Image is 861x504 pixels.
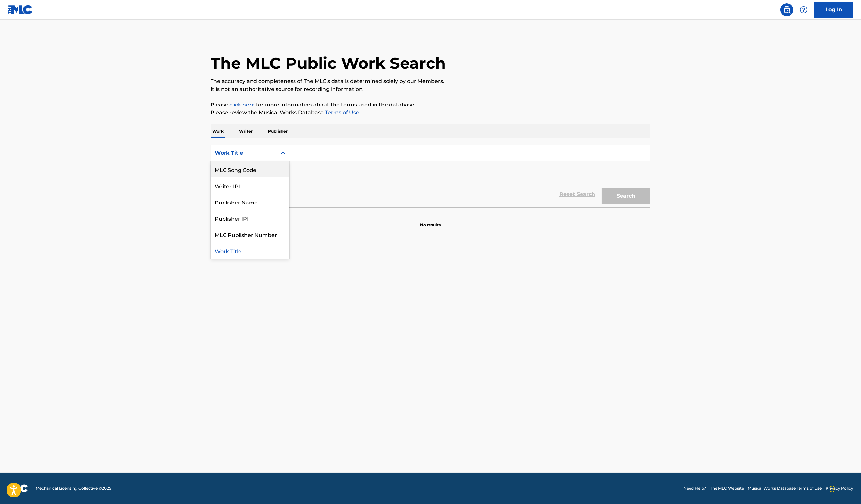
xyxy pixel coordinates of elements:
p: It is not an authoritative source for recording information. [211,85,650,93]
iframe: Chat Widget [828,473,861,504]
p: Please review the Musical Works Database [211,109,650,117]
a: The MLC Website [710,485,744,491]
div: Writer IPI [211,177,289,194]
a: click here [229,102,255,108]
img: help [800,6,808,14]
a: Privacy Policy [826,485,853,491]
div: Work Title [215,149,273,157]
p: Work [211,124,225,138]
img: logo [8,484,28,492]
form: Search Form [211,145,650,207]
p: Writer [237,124,254,138]
img: search [783,6,791,14]
span: Mechanical Licensing Collective © 2025 [36,485,111,491]
div: Drag [830,479,834,499]
a: Musical Works Database Terms of Use [748,485,822,491]
div: Work Title [211,243,289,259]
p: Publisher [266,124,290,138]
img: MLC Logo [8,5,33,14]
a: Terms of Use [324,109,359,116]
div: MLC Publisher Number [211,226,289,243]
a: Public Search [780,3,793,16]
div: Publisher IPI [211,210,289,226]
p: The accuracy and completeness of The MLC's data is determined solely by our Members. [211,77,650,85]
a: Need Help? [683,485,706,491]
div: MLC Song Code [211,161,289,177]
div: Help [797,3,810,16]
div: Publisher Name [211,194,289,210]
h1: The MLC Public Work Search [211,53,446,73]
a: Log In [814,2,853,18]
p: No results [420,214,441,228]
p: Please for more information about the terms used in the database. [211,101,650,109]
